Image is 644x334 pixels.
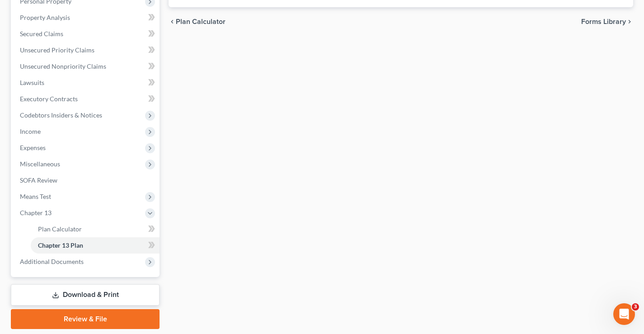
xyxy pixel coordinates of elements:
span: Miscellaneous [20,160,60,168]
span: Forms Library [581,18,626,25]
span: Expenses [20,144,46,151]
a: Secured Claims [13,26,160,42]
i: chevron_right [626,18,633,25]
span: Codebtors Insiders & Notices [20,111,102,119]
a: Lawsuits [13,75,160,91]
span: Unsecured Priority Claims [20,46,94,54]
button: Forms Library chevron_right [581,18,633,25]
span: Unsecured Nonpriority Claims [20,62,106,70]
span: Property Analysis [20,14,70,21]
span: Additional Documents [20,258,84,265]
span: Income [20,127,41,135]
a: Download & Print [11,284,160,306]
span: SOFA Review [20,176,57,184]
span: 3 [632,303,639,310]
button: chevron_left Plan Calculator [169,18,226,25]
span: Secured Claims [20,30,63,38]
a: Unsecured Nonpriority Claims [13,58,160,75]
a: Chapter 13 Plan [31,237,160,254]
a: Plan Calculator [31,221,160,237]
span: Means Test [20,193,51,200]
a: Executory Contracts [13,91,160,107]
iframe: Intercom live chat [613,303,635,325]
span: Lawsuits [20,79,44,86]
a: Unsecured Priority Claims [13,42,160,58]
span: Plan Calculator [176,18,226,25]
span: Chapter 13 [20,209,52,216]
span: Plan Calculator [38,225,82,233]
a: Review & File [11,309,160,329]
span: Chapter 13 Plan [38,241,83,249]
i: chevron_left [169,18,176,25]
a: Property Analysis [13,9,160,26]
span: Executory Contracts [20,95,78,103]
a: SOFA Review [13,172,160,188]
